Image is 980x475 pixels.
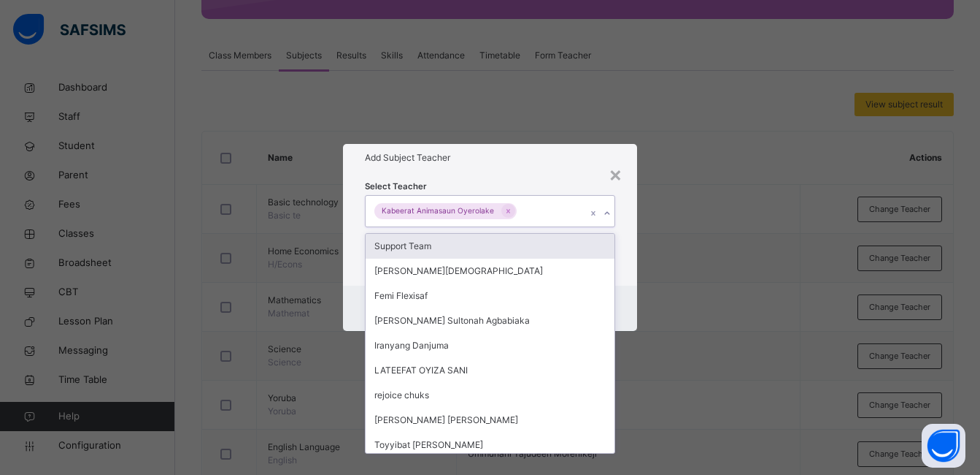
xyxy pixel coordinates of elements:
[366,383,614,408] div: rejoice chuks
[365,180,427,193] span: Select Teacher
[366,284,614,308] div: Femi Flexisaf
[922,424,965,468] button: Open asap
[366,259,614,284] div: [PERSON_NAME][DEMOGRAPHIC_DATA]
[374,203,501,220] div: Kabeerat Animasaun Oyerolake
[366,408,614,433] div: [PERSON_NAME] [PERSON_NAME]
[366,433,614,457] div: Toyyibat [PERSON_NAME]
[366,308,614,333] div: [PERSON_NAME] Sultonah Agbabiaka
[365,151,615,164] h1: Add Subject Teacher
[366,333,614,358] div: Iranyang Danjuma
[366,358,614,383] div: LATEEFAT OYIZA SANI
[366,234,614,259] div: Support Team
[609,159,622,189] div: ×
